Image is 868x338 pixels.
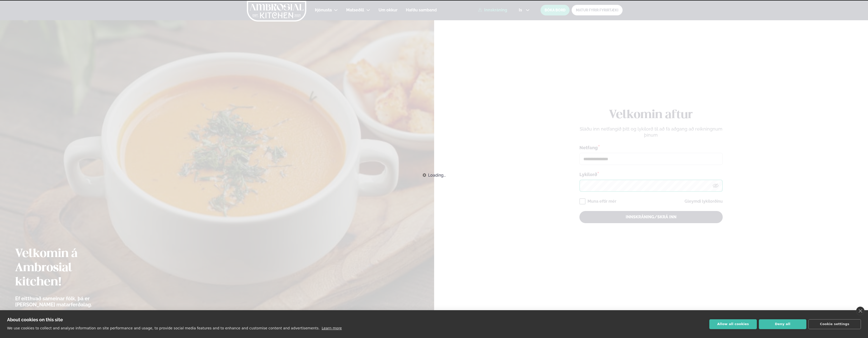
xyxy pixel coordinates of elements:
[428,170,446,181] span: Loading...
[322,326,342,330] a: Learn more
[7,317,63,322] strong: About cookies on this site
[808,319,861,329] button: Cookie settings
[759,319,806,329] button: Deny all
[709,319,757,329] button: Allow all cookies
[856,307,864,315] a: close
[7,326,320,330] p: We use cookies to collect and analyse information on site performance and usage, to provide socia...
